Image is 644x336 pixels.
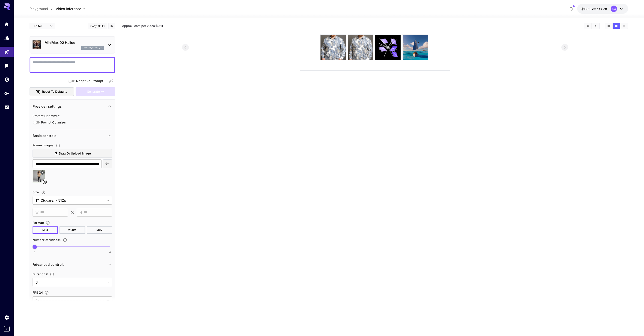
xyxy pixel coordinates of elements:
div: $13.59609 [581,7,607,11]
span: FPS : 24 [33,291,43,294]
label: Drag or upload image [33,149,112,158]
button: MP4 [33,226,58,234]
button: Set the fps [43,291,51,295]
div: Provider settings [33,101,112,112]
button: Show videos in video view [613,23,620,29]
span: Prompt Optimizer [41,120,66,125]
span: Duration : 6 [33,272,48,276]
p: Advanced controls [33,262,64,267]
span: H [80,210,82,215]
button: Add to library [110,23,114,28]
div: MiniMax 02 Hailuominimax_hailuo_02 [33,38,112,51]
div: Basic controls [33,131,112,141]
span: Drag or upload image [59,151,91,156]
span: Size : [33,190,40,194]
button: WEBM [60,226,85,234]
div: Show videos in grid viewShow videos in video viewShow videos in list view [605,23,628,29]
div: Library [4,63,9,68]
div: API Keys [4,91,9,96]
span: Editor [34,24,47,28]
button: Specify how many videos to generate in a single request. Each video generation will be charged se... [61,238,69,242]
button: Copy AIR ID [88,23,107,29]
span: Frame Images : [33,143,54,147]
p: Basic controls [33,133,56,138]
span: 6 [36,280,105,285]
div: Wallet [4,77,9,82]
div: Clear videosDownload All [584,23,600,29]
span: Approx. cost per video: [122,24,163,28]
button: Show videos in list view [620,23,628,29]
span: 1 [34,250,35,254]
div: Advanced controls [33,259,112,270]
span: Prompt Optimizer : [33,114,60,118]
span: W [36,210,39,215]
button: Choose the file format for the output video. [44,221,52,225]
div: Playground [4,49,9,55]
div: Usage [4,105,9,110]
img: zIEAAAAABJRU5ErkJggg== [321,35,346,60]
button: Adjust the dimensions of the generated image by specifying its width and height in pixels, or sel... [40,190,47,195]
span: credits left [592,7,607,11]
button: MOV [87,226,112,234]
div: KG [611,6,617,12]
div: Settings [4,315,9,320]
b: $0.11 [156,24,163,28]
p: minimax_hailuo_02 [83,46,102,49]
span: Negative Prompt [76,78,103,83]
div: Models [4,35,9,41]
div: Home [4,21,9,27]
span: 4 [109,250,111,254]
span: Video Inference [56,6,81,11]
img: B3l5UYrL5a4oAAAAAElFTkSuQmCC [403,35,428,60]
a: Playground [30,6,48,11]
p: MiniMax 02 Hailuo [45,40,104,45]
button: $13.59609KG [577,4,628,14]
button: Upload frame images. [54,143,62,148]
span: Number of videos : 1 [33,238,61,242]
p: Provider settings [33,104,62,109]
button: Set the number of duration [48,272,56,277]
span: Format : [33,221,44,224]
span: $13.60 [581,7,592,11]
button: Clear videos [584,23,592,29]
img: w+NZAfjskZSWAAAAABJRU5ErkJggg== [348,35,373,60]
button: Reset to defaults [30,87,74,96]
div: Please upload a frame image and fill the prompt [76,87,115,96]
span: 1:1 (Square) - 512p [36,198,105,203]
button: Expand sidebar [4,326,10,332]
button: Download All [592,23,599,29]
nav: breadcrumb [30,6,56,11]
button: Show videos in grid view [605,23,613,29]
